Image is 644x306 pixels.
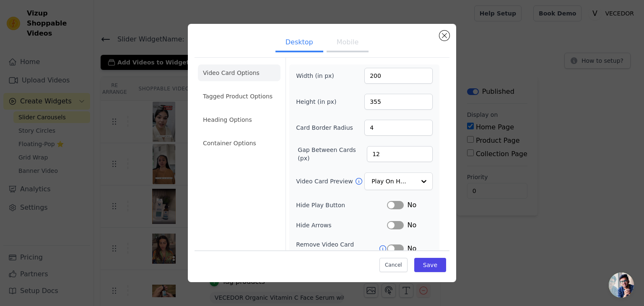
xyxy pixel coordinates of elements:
[198,64,280,81] li: Video Card Options
[296,123,353,132] label: Card Border Radius
[296,221,387,229] label: Hide Arrows
[379,258,408,272] button: Cancel
[296,201,387,209] label: Hide Play Button
[296,72,342,80] label: Width (in px)
[439,31,449,41] button: Close modal
[296,177,354,185] label: Video Card Preview
[407,220,416,230] span: No
[296,240,379,257] label: Remove Video Card Shadow
[275,34,323,52] button: Desktop
[296,98,342,106] label: Height (in px)
[407,244,416,254] span: No
[198,111,280,128] li: Heading Options
[198,88,280,105] li: Tagged Product Options
[298,146,367,162] label: Gap Between Cards (px)
[414,258,446,272] button: Save
[198,135,280,152] li: Container Options
[407,200,416,210] span: No
[609,273,634,298] div: Open chat
[327,34,369,52] button: Mobile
